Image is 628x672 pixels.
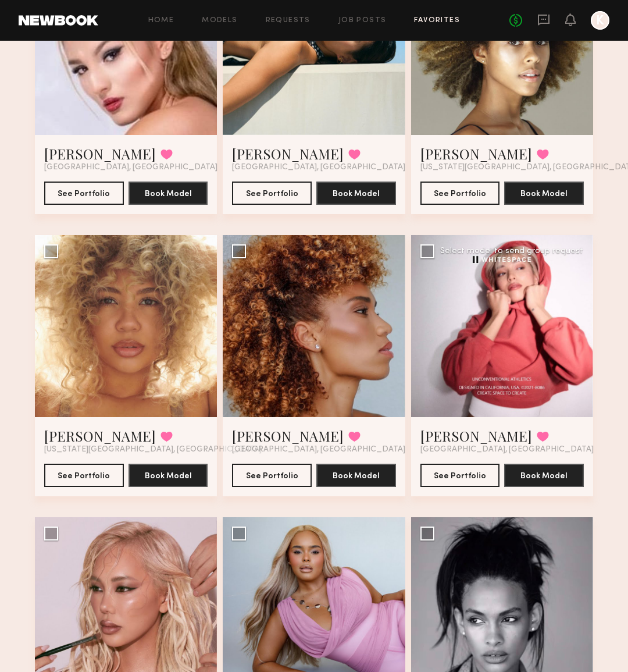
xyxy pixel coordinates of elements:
button: Book Model [129,182,208,205]
a: Job Posts [338,17,387,24]
a: K [591,11,609,30]
button: See Portfolio [44,182,124,205]
button: See Portfolio [420,182,500,205]
span: [GEOGRAPHIC_DATA], [GEOGRAPHIC_DATA] [420,445,594,454]
a: Book Model [504,470,584,480]
a: Book Model [316,470,396,480]
span: [GEOGRAPHIC_DATA], [GEOGRAPHIC_DATA] [232,445,405,454]
button: See Portfolio [232,182,312,205]
button: Book Model [316,182,396,205]
a: [PERSON_NAME] [44,144,156,163]
button: Book Model [504,464,584,487]
a: Requests [266,17,311,24]
a: [PERSON_NAME] [232,144,344,163]
a: Favorites [414,17,460,24]
a: [PERSON_NAME] [232,426,344,445]
button: See Portfolio [44,464,124,487]
button: Book Model [129,464,208,487]
span: [US_STATE][GEOGRAPHIC_DATA], [GEOGRAPHIC_DATA] [44,445,262,454]
button: Book Model [504,182,584,205]
a: Book Model [316,188,396,198]
span: [GEOGRAPHIC_DATA], [GEOGRAPHIC_DATA] [232,163,405,172]
a: Book Model [504,188,584,198]
a: Models [202,17,237,24]
button: Book Model [316,464,396,487]
button: See Portfolio [232,464,312,487]
a: [PERSON_NAME] [420,426,532,445]
button: See Portfolio [420,464,500,487]
a: [PERSON_NAME] [420,144,532,163]
a: [PERSON_NAME] [44,426,156,445]
a: Book Model [129,470,208,480]
a: Home [148,17,174,24]
a: Book Model [129,188,208,198]
span: [GEOGRAPHIC_DATA], [GEOGRAPHIC_DATA] [44,163,217,172]
div: Select model to send group request [440,247,583,255]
